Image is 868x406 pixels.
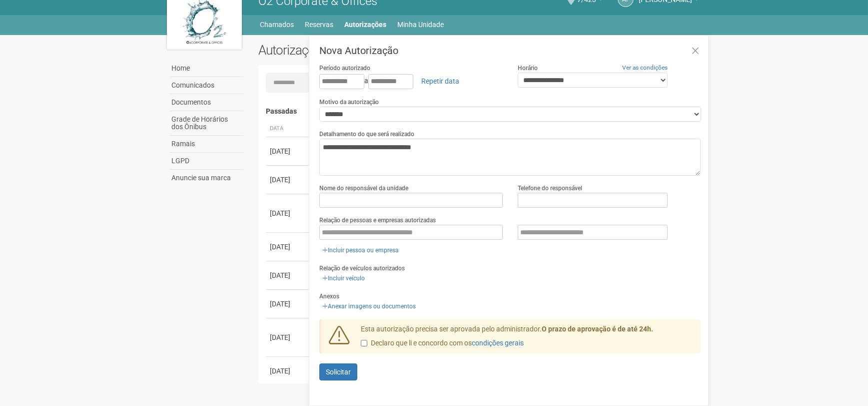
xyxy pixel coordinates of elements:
[266,108,694,115] h4: Passadas
[319,130,414,139] label: Detalhamento do que será realizado
[361,338,524,348] label: Declaro que li e concordo com os
[169,60,243,77] a: Home
[415,73,466,90] a: Repetir data
[319,292,339,301] label: Anexos
[169,170,243,186] a: Anuncie sua marca
[319,273,368,284] a: Incluir veículo
[270,208,307,218] div: [DATE]
[472,339,524,347] a: condições gerais
[319,363,357,380] button: Solicitar
[169,94,243,111] a: Documentos
[319,184,408,193] label: Nome do responsável da unidade
[270,299,307,309] div: [DATE]
[169,77,243,94] a: Comunicados
[518,64,538,73] label: Horário
[270,332,307,342] div: [DATE]
[345,18,387,32] a: Autorizações
[169,136,243,153] a: Ramais
[169,153,243,170] a: LGPD
[319,301,419,312] a: Anexar imagens ou documentos
[319,245,402,256] a: Incluir pessoa ou empresa
[542,325,653,333] strong: O prazo de aprovação é de até 24h.
[326,368,351,376] span: Solicitar
[270,146,307,156] div: [DATE]
[319,73,503,90] div: a
[518,184,582,193] label: Telefone do responsável
[361,340,367,346] input: Declaro que li e concordo com oscondições gerais
[319,46,701,56] h3: Nova Autorização
[260,18,294,32] a: Chamados
[319,98,379,107] label: Motivo da autorização
[258,43,472,58] h2: Autorizações
[169,111,243,136] a: Grade de Horários dos Ônibus
[353,324,701,353] div: Esta autorização precisa ser aprovada pelo administrador.
[270,242,307,252] div: [DATE]
[270,270,307,280] div: [DATE]
[305,18,334,32] a: Reservas
[270,366,307,376] div: [DATE]
[266,121,311,137] th: Data
[319,64,370,73] label: Período autorizado
[319,264,405,273] label: Relação de veículos autorizados
[398,18,444,32] a: Minha Unidade
[270,175,307,185] div: [DATE]
[319,216,436,225] label: Relação de pessoas e empresas autorizadas
[622,64,668,71] a: Ver as condições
